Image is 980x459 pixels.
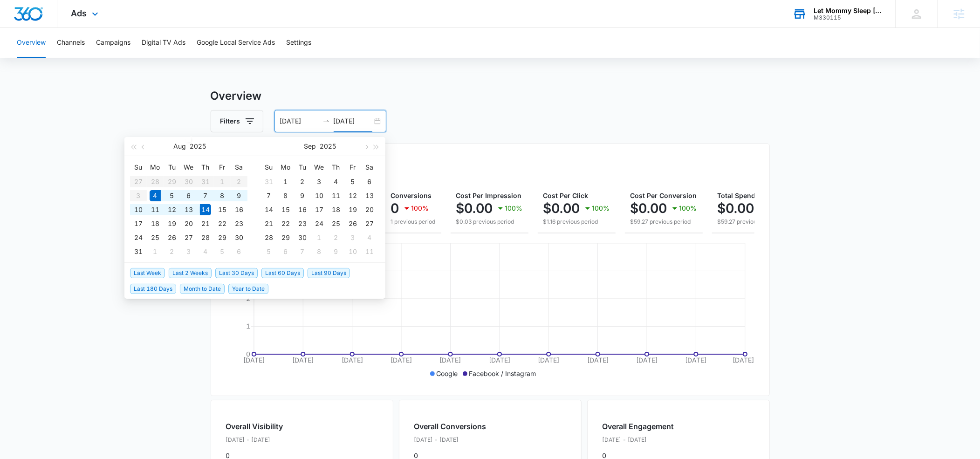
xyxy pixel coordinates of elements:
[334,116,372,126] input: End date
[361,160,378,175] th: Sa
[280,246,291,257] div: 6
[150,232,161,243] div: 25
[263,218,274,229] div: 21
[297,218,308,229] div: 23
[330,176,342,187] div: 4
[226,436,283,444] p: [DATE] - [DATE]
[328,203,344,217] td: 2025-09-18
[142,28,185,58] button: Digital TV Ads
[456,201,493,216] p: $0.00
[197,28,275,58] button: Google Local Service Ads
[341,356,363,364] tspan: [DATE]
[226,421,283,432] h2: Overall Visibility
[150,190,161,201] div: 4
[603,421,674,432] h2: Overall Engagement
[314,204,325,215] div: 17
[166,246,178,257] div: 2
[164,189,180,203] td: 2025-08-05
[347,246,358,257] div: 10
[630,192,697,199] span: Cost Per Conversion
[344,217,361,231] td: 2025-09-26
[231,231,247,245] td: 2025-08-30
[587,356,608,364] tspan: [DATE]
[328,160,344,175] th: Th
[347,218,358,229] div: 26
[233,232,245,243] div: 30
[364,190,375,201] div: 13
[320,137,336,156] button: 2025
[347,232,358,243] div: 3
[217,190,228,201] div: 8
[183,204,194,215] div: 13
[164,245,180,259] td: 2025-09-02
[718,201,754,216] p: $0.00
[280,232,291,243] div: 29
[164,160,180,175] th: Tu
[361,203,378,217] td: 2025-09-20
[344,189,361,203] td: 2025-09-12
[260,189,277,203] td: 2025-09-07
[294,245,311,259] td: 2025-10-07
[217,232,228,243] div: 29
[322,117,330,125] span: to
[183,232,194,243] div: 27
[328,189,344,203] td: 2025-09-11
[197,203,214,217] td: 2025-08-14
[217,204,228,215] div: 15
[164,203,180,217] td: 2025-08-12
[344,160,361,175] th: Fr
[277,245,294,259] td: 2025-10-06
[211,110,263,132] button: Filters
[328,175,344,189] td: 2025-09-04
[246,322,250,330] tspan: 1
[411,205,429,212] p: 100%
[391,201,399,216] p: 0
[263,190,274,201] div: 7
[538,356,559,364] tspan: [DATE]
[294,160,311,175] th: Tu
[130,231,147,245] td: 2025-08-24
[200,232,211,243] div: 28
[630,218,697,226] p: $59.27 previous period
[180,189,197,203] td: 2025-08-06
[260,245,277,259] td: 2025-10-05
[260,160,277,175] th: Su
[260,203,277,217] td: 2025-09-14
[130,284,176,294] span: Last 180 Days
[414,421,487,432] h2: Overall Conversions
[197,217,214,231] td: 2025-08-21
[246,295,250,302] tspan: 2
[231,245,247,259] td: 2025-09-06
[364,176,375,187] div: 6
[311,231,328,245] td: 2025-10-01
[197,160,214,175] th: Th
[297,246,308,257] div: 7
[489,356,510,364] tspan: [DATE]
[166,190,178,201] div: 5
[233,218,245,229] div: 23
[297,204,308,215] div: 16
[214,231,231,245] td: 2025-08-29
[166,218,178,229] div: 19
[215,268,258,278] span: Last 30 Days
[344,203,361,217] td: 2025-09-19
[304,137,316,156] button: Sep
[261,268,304,278] span: Last 60 Days
[133,246,144,257] div: 31
[211,88,770,104] h3: Overview
[292,356,314,364] tspan: [DATE]
[150,218,161,229] div: 18
[280,116,319,126] input: Start date
[197,231,214,245] td: 2025-08-28
[183,246,194,257] div: 3
[718,192,756,199] span: Total Spend
[347,204,358,215] div: 19
[173,137,186,156] button: Aug
[314,232,325,243] div: 1
[197,189,214,203] td: 2025-08-07
[592,205,610,212] p: 100%
[246,350,250,358] tspan: 0
[294,217,311,231] td: 2025-09-23
[361,231,378,245] td: 2025-10-04
[364,204,375,215] div: 20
